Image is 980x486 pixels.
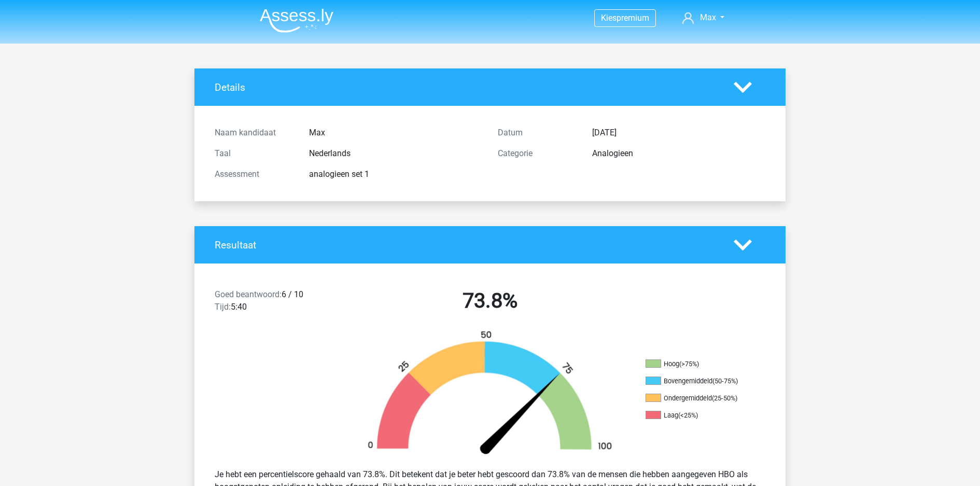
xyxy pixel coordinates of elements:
div: (50-75%) [712,377,738,385]
div: Analogieen [584,147,773,160]
div: Assessment [207,168,301,180]
div: (<25%) [678,411,698,419]
div: [DATE] [584,127,773,139]
div: Max [301,127,490,139]
img: Assessly [260,8,333,33]
div: (>75%) [679,360,699,368]
div: 6 / 10 5:40 [207,288,348,317]
div: Taal [207,147,301,160]
div: Nederlands [301,147,490,160]
span: Goed beantwoord: [215,289,282,299]
span: Tijd: [215,302,231,312]
h4: Details [215,81,718,93]
span: premium [617,13,649,23]
div: Naam kandidaat [207,127,301,139]
li: Laag [646,411,749,420]
div: Categorie [490,147,584,160]
h4: Resultaat [215,239,718,251]
a: Max [678,11,729,24]
li: Bovengemiddeld [646,377,749,386]
li: Ondergemiddeld [646,394,749,403]
img: 74.2161dc2803b4.png [350,330,630,460]
a: Kiespremium [595,11,655,25]
div: (25-50%) [712,394,737,402]
div: Datum [490,127,584,139]
li: Hoog [646,359,749,369]
div: analogieen set 1 [301,168,490,180]
span: Max [700,12,716,22]
span: Kies [601,13,617,23]
h2: 73.8% [356,288,624,313]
